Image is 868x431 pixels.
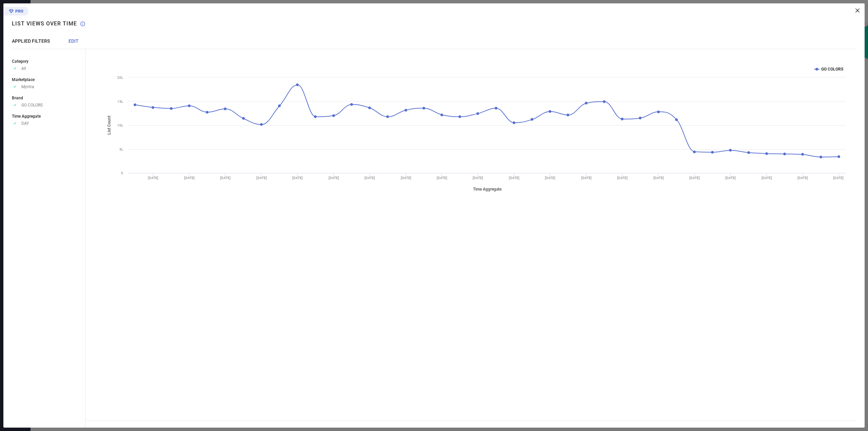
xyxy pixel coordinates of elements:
[12,114,41,119] span: Time Aggregate
[12,77,35,82] span: Marketplace
[12,20,77,27] h1: List Views over time
[545,176,555,180] text: [DATE]
[762,176,772,180] text: [DATE]
[292,176,303,180] text: [DATE]
[12,38,50,44] span: APPLIED FILTERS
[117,123,123,127] text: 10L
[401,176,411,180] text: [DATE]
[509,176,519,180] text: [DATE]
[107,116,112,135] tspan: List Count
[12,59,28,64] span: Category
[21,66,26,71] span: All
[329,176,339,180] text: [DATE]
[821,67,843,72] text: GO COLORS
[121,171,123,175] text: 0
[689,176,700,180] text: [DATE]
[833,176,844,180] text: [DATE]
[617,176,628,180] text: [DATE]
[653,176,664,180] text: [DATE]
[21,84,34,89] span: Myntra
[220,176,231,180] text: [DATE]
[364,176,375,180] text: [DATE]
[437,176,447,180] text: [DATE]
[117,100,123,103] text: 15L
[473,187,502,192] tspan: Time Aggregate
[256,176,267,180] text: [DATE]
[117,76,123,79] text: 20L
[3,7,28,17] div: Premium
[148,176,158,180] text: [DATE]
[119,148,123,151] text: 5L
[12,96,23,100] span: Brand
[473,176,483,180] text: [DATE]
[21,103,43,107] span: GO COLORS
[68,38,79,44] span: EDIT
[184,176,195,180] text: [DATE]
[21,121,29,126] span: DAY
[797,176,808,180] text: [DATE]
[725,176,736,180] text: [DATE]
[581,176,592,180] text: [DATE]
